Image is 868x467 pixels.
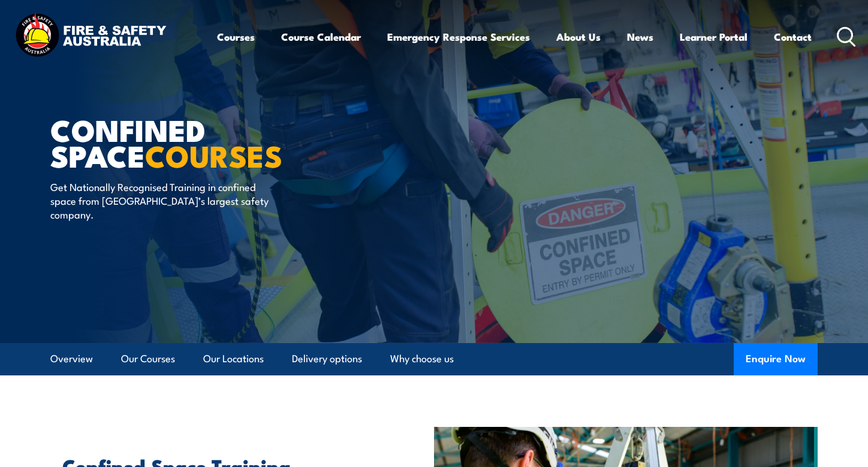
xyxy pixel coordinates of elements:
[203,343,264,375] a: Our Locations
[680,21,748,53] a: Learner Portal
[121,343,175,375] a: Our Courses
[217,21,255,53] a: Courses
[734,343,818,375] button: Enquire Now
[281,21,361,53] a: Course Calendar
[145,132,282,178] strong: COURSES
[387,21,530,53] a: Emergency Response Services
[292,343,362,375] a: Delivery options
[774,21,812,53] a: Contact
[390,343,454,375] a: Why choose us
[556,21,601,53] a: About Us
[50,116,346,168] h1: Confined Space
[627,21,653,53] a: News
[50,343,93,375] a: Overview
[50,180,269,222] p: Get Nationally Recognised Training in confined space from [GEOGRAPHIC_DATA]’s largest safety comp...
